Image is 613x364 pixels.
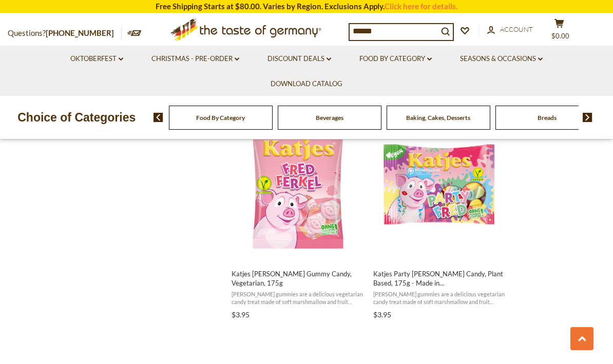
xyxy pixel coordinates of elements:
a: Food By Category [196,114,245,122]
span: $3.95 [232,310,250,319]
span: [PERSON_NAME] gummies are a delicious vegetarian candy treat made of soft marshmallow and fruit g... [373,290,506,306]
img: Katjes Fred Ferkel Gummy Candy, Vegetarian, 175g [230,116,366,252]
a: Beverages [316,114,343,122]
a: Download Catalog [271,78,342,90]
span: [PERSON_NAME] gummies are a delicious vegetarian candy treat made of soft marshmallow and fruit g... [232,290,365,306]
span: $0.00 [551,32,569,40]
a: Account [487,24,533,35]
a: Christmas - PRE-ORDER [151,53,239,65]
span: Katjes Party [PERSON_NAME] Candy, Plant Based, 175g - Made in [GEOGRAPHIC_DATA] [373,269,506,288]
img: previous arrow [154,113,163,122]
a: Breads [538,114,557,122]
span: Katjes [PERSON_NAME] Gummy Candy, Vegetarian, 175g [232,269,365,288]
a: Click here for details. [385,2,457,11]
a: Katjes Fred Ferkel Gummy Candy, Vegetarian, 175g [230,108,366,323]
a: Oktoberfest [70,53,123,65]
a: Food By Category [359,53,432,65]
a: Discount Deals [267,53,331,65]
a: Baking, Cakes, Desserts [406,114,470,122]
button: $0.00 [544,18,574,44]
a: Seasons & Occasions [460,53,543,65]
img: next arrow [583,113,592,122]
a: Katjes Party Fred Gummy Candy, Plant Based, 175g - Made in Germany [372,108,508,323]
a: [PHONE_NUMBER] [46,28,114,37]
span: $3.95 [373,310,391,319]
p: Questions? [8,27,122,40]
span: Account [500,25,533,33]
